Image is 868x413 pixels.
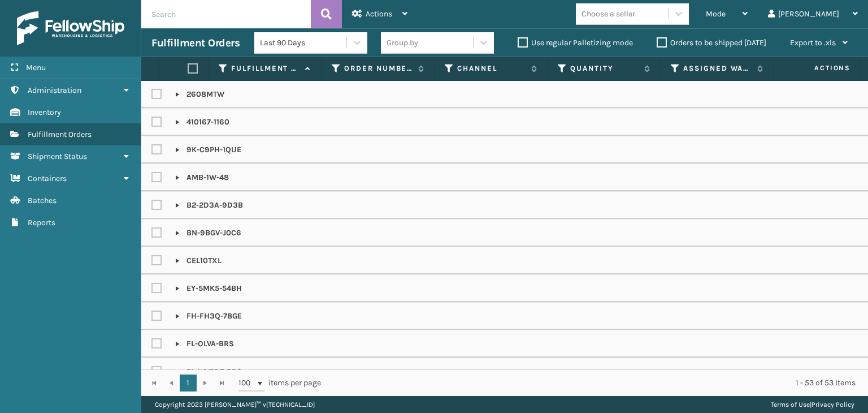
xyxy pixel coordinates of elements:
div: Last 90 Days [260,37,348,49]
span: Actions [366,9,392,19]
span: Mode [706,9,726,19]
h3: Fulfillment Orders [151,36,240,50]
label: Fulfillment Order Id [231,63,300,74]
img: logo [17,11,124,45]
div: 1 - 53 of 53 items [337,377,856,389]
span: Fulfillment Orders [28,130,92,139]
span: Menu [26,63,46,72]
label: Assigned Warehouse [683,63,752,74]
label: Use regular Palletizing mode [518,38,633,48]
label: Orders to be shipped [DATE] [657,38,766,48]
a: Terms of Use [771,401,810,408]
span: 100 [238,377,255,389]
p: 2608MTW [175,89,224,100]
span: Reports [28,218,55,227]
span: Inventory [28,107,61,117]
div: | [771,396,854,413]
p: CEL10TXL [175,255,222,266]
label: Channel [457,63,526,74]
p: B2-2D3A-9D3B [175,200,243,211]
span: Actions [779,59,857,78]
p: EY-5MK5-54BH [175,283,242,294]
p: 9K-C9PH-1QUE [175,144,241,156]
p: BN-9BGV-J0C6 [175,227,241,239]
p: FL-OLVA-BRS [175,338,234,350]
label: Quantity [570,63,639,74]
span: Shipment Status [28,152,87,161]
label: Order Number [344,63,413,74]
div: Group by [387,37,418,49]
span: Containers [28,174,67,183]
p: 410167-1160 [175,117,229,128]
p: FL-WVPDT-BRS [175,366,242,377]
p: Copyright 2023 [PERSON_NAME]™ v [TECHNICAL_ID] [155,396,315,413]
span: Administration [28,85,81,95]
span: Export to .xls [790,38,836,48]
span: items per page [238,375,321,392]
p: AMB-1W-48 [175,172,229,183]
span: Batches [28,196,57,205]
a: Privacy Policy [811,401,854,408]
a: 1 [180,375,197,392]
p: FH-FH3Q-78GE [175,311,242,322]
div: Choose a seller [581,8,635,20]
